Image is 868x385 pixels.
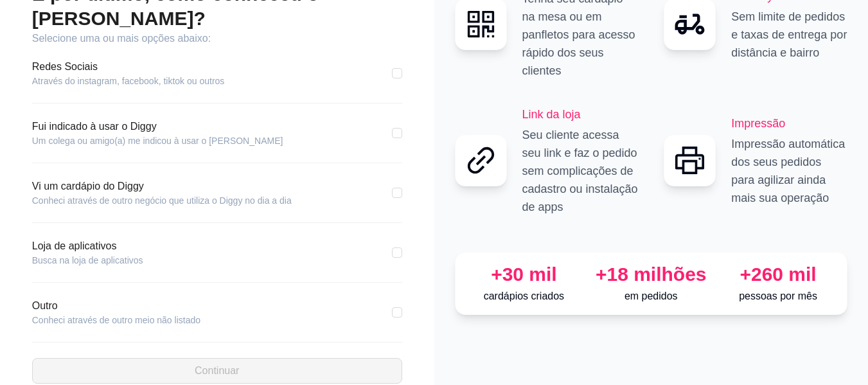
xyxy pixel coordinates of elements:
button: Continuar [32,358,402,384]
article: Vi um cardápio do Diggy [32,179,292,194]
article: Um colega ou amigo(a) me indicou à usar o [PERSON_NAME] [32,134,283,147]
p: em pedidos [592,289,709,304]
p: Seu cliente acessa seu link e faz o pedido sem complicações de cadastro ou instalação de apps [522,126,639,216]
article: Fui indicado à usar o Diggy [32,119,283,134]
article: Outro [32,298,200,314]
article: Conheci através de outro meio não listado [32,314,200,327]
article: Conheci através de outro negócio que utiliza o Diggy no dia a dia [32,194,292,207]
div: +18 milhões [592,263,709,286]
div: +260 mil [720,263,837,286]
p: cardápios criados [466,289,583,304]
p: pessoas por mês [720,289,837,304]
article: Loja de aplicativos [32,238,143,254]
article: Redes Sociais [32,59,225,75]
p: Impressão automática dos seus pedidos para agilizar ainda mais sua operação [731,135,847,207]
h2: Impressão [731,114,847,132]
h2: Link da loja [522,105,639,123]
div: +30 mil [466,263,583,286]
article: Busca na loja de aplicativos [32,254,143,267]
article: Através do instagram, facebook, tiktok ou outros [32,75,225,87]
p: Sem limite de pedidos e taxas de entrega por distância e bairro [731,8,847,62]
article: Selecione uma ou mais opções abaixo: [32,31,402,46]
